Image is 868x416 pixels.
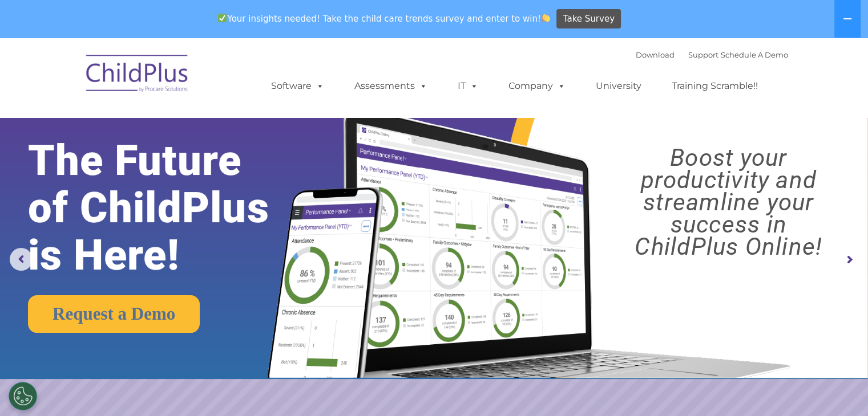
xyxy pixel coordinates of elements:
a: IT [446,75,490,97]
iframe: Chat Widget [682,293,868,416]
span: Your insights needed! Take the child care trends survey and enter to win! [213,7,555,30]
img: 👏 [542,14,550,22]
a: Download [636,50,675,59]
rs-layer: Boost your productivity and streamline your success in ChildPlus Online! [600,146,857,258]
font: | [636,50,788,59]
a: Training Scramble!! [660,75,769,97]
a: University [584,75,653,97]
a: Request a Demo [28,295,200,333]
a: Assessments [343,75,439,97]
img: ChildPlus by Procare Solutions [80,47,195,104]
a: Take Survey [556,9,621,29]
span: Take Survey [563,9,615,29]
button: Cookies Settings [9,382,37,410]
a: Software [260,75,336,97]
span: Phone number [159,122,207,130]
rs-layer: The Future of ChildPlus is Here! [28,137,305,279]
a: Company [497,75,577,97]
a: Support [688,50,718,59]
img: ✅ [218,14,227,22]
a: Schedule A Demo [721,50,788,59]
span: Last name [159,75,193,84]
